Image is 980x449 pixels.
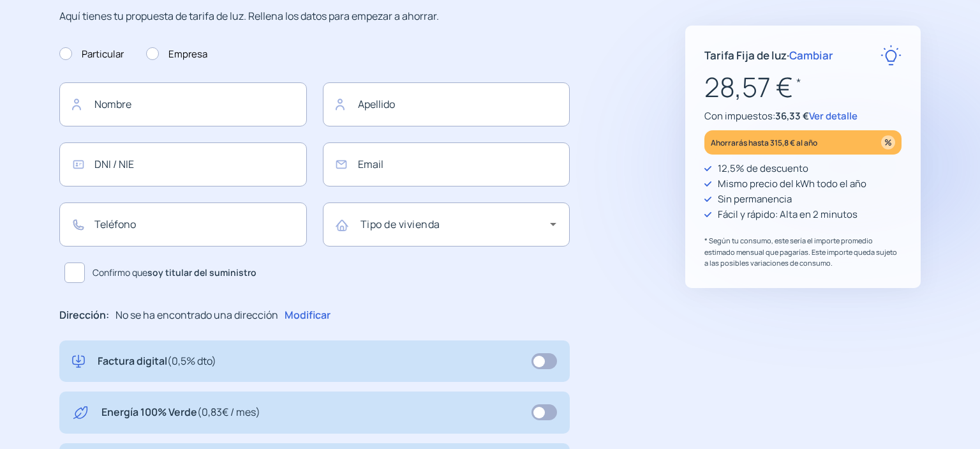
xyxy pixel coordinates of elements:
[197,405,260,419] span: (0,83€ / mes)
[718,176,866,192] p: Mismo precio del kWh todo el año
[93,266,256,280] span: Confirmo que
[285,307,330,324] p: Modificar
[72,404,89,421] img: energy-green.svg
[146,47,207,62] label: Empresa
[809,109,857,123] span: Ver detalle
[72,353,85,370] img: digital-invoice.svg
[704,109,902,124] p: Con impuestos:
[147,266,256,278] b: soy titular del suministro
[704,66,902,109] p: 28,57 €
[360,217,440,231] mat-label: Tipo de vivienda
[880,45,902,66] img: rate-E.svg
[711,135,817,150] p: Ahorrarás hasta 315,8 € al año
[59,8,570,25] p: Aquí tienes tu propuesta de tarifa de luz. Rellena los datos para empezar a ahorrar.
[718,207,857,222] p: Fácil y rápido: Alta en 2 minutos
[167,354,216,368] span: (0,5% dto)
[718,161,808,176] p: 12,5% de descuento
[704,235,902,269] p: * Según tu consumo, este sería el importe promedio estimado mensual que pagarías. Este importe qu...
[704,47,833,64] p: Tarifa Fija de luz ·
[59,47,124,62] label: Particular
[775,109,809,123] span: 36,33 €
[789,48,833,63] span: Cambiar
[59,307,109,324] p: Dirección:
[718,192,792,207] p: Sin permanencia
[881,135,895,149] img: percentage_icon.svg
[98,353,216,370] p: Factura digital
[115,307,278,324] p: No se ha encontrado una dirección
[101,404,260,421] p: Energía 100% Verde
